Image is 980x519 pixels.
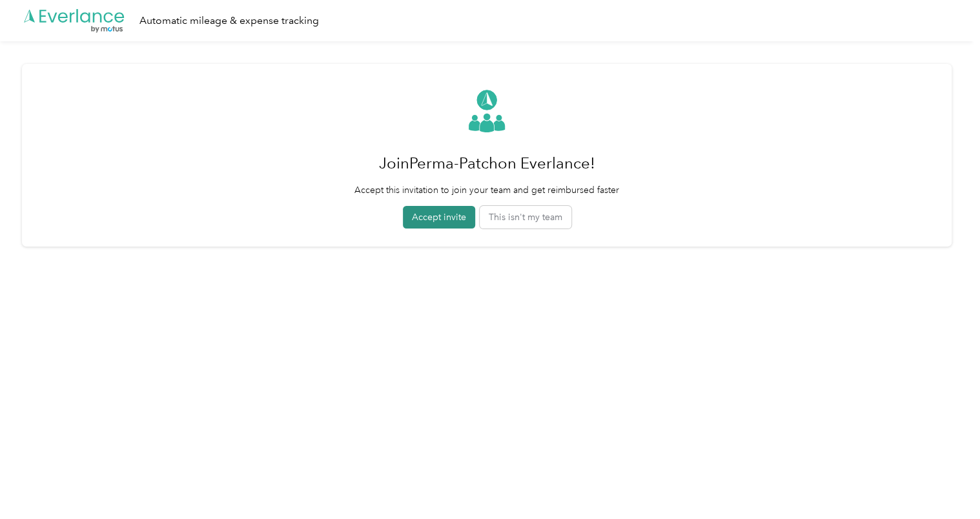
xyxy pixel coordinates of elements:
h1: Join Perma-Patch on Everlance! [354,148,619,179]
iframe: Everlance-gr Chat Button Frame [908,447,980,519]
button: Accept invite [403,206,475,229]
button: This isn't my team [480,206,571,229]
div: Automatic mileage & expense tracking [139,13,319,29]
p: Accept this invitation to join your team and get reimbursed faster [354,183,619,197]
